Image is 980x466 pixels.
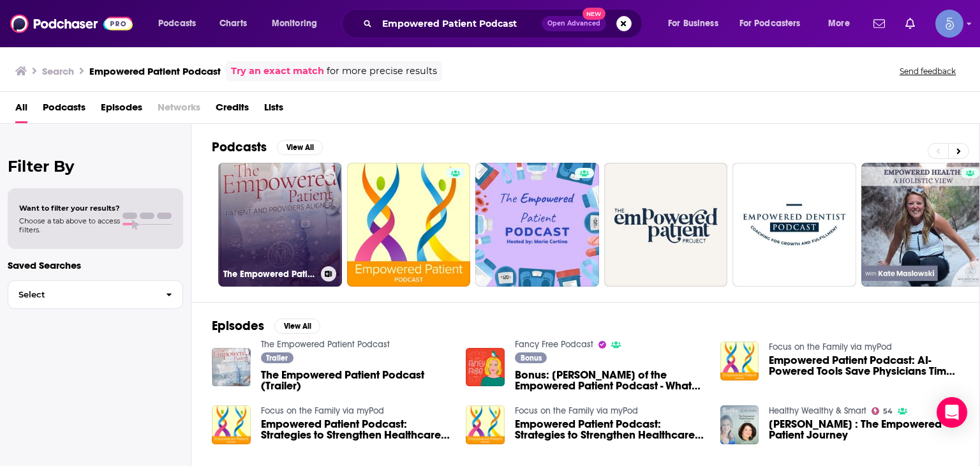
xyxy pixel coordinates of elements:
[264,97,283,123] a: Lists
[769,342,892,352] a: Focus on the Family via myPod
[8,259,183,271] p: Saved Searches
[212,348,251,387] img: The Empowered Patient Podcast (Trailer)
[583,8,605,20] span: New
[8,290,156,299] span: Select
[158,15,196,33] span: Podcasts
[720,342,759,380] img: Empowered Patient Podcast: AI-Powered Tools Save Physicians Time and Enhance Doctor-Patient Conve...
[8,157,183,176] h2: Filter By
[212,318,320,334] a: EpisodesView All
[769,419,959,440] span: [PERSON_NAME] : The Empowered Patient Journey
[896,66,960,77] button: Send feedback
[769,405,866,416] a: Healthy Wealthy & Smart
[547,20,600,27] span: Open Advanced
[935,10,963,38] span: Logged in as Spiral5-G1
[272,15,317,33] span: Monitoring
[19,216,120,234] span: Choose a tab above to access filters.
[659,13,734,34] button: open menu
[521,354,542,362] span: Bonus
[668,15,718,33] span: For Business
[261,419,451,440] a: Empowered Patient Podcast: Strategies to Strengthen Healthcare Cybersecurity and Mitigate the Imp...
[515,405,638,416] a: Focus on the Family via myPod
[211,13,255,34] a: Charts
[149,13,212,34] button: open menu
[377,13,542,34] input: Search podcasts, credits, & more...
[218,163,342,287] a: The Empowered Patient Podcast
[42,65,74,77] h3: Search
[261,370,451,391] a: The Empowered Patient Podcast (Trailer)
[828,15,850,33] span: More
[212,318,264,334] h2: Episodes
[15,97,27,123] a: All
[739,15,801,33] span: For Podcasters
[266,354,288,362] span: Trailer
[515,370,705,391] span: Bonus: [PERSON_NAME] of the Empowered Patient Podcast - What Doctors Wish Their Patients Knew | I...
[515,370,705,391] a: Bonus: Karen Jagoda of the Empowered Patient Podcast - What Doctors Wish Their Patients Knew | In...
[542,16,606,31] button: Open AdvancedNew
[223,269,316,280] h3: The Empowered Patient Podcast
[720,405,759,444] img: Madeleine Silva : The Empowered Patient Journey
[277,140,323,155] button: View All
[872,407,893,415] a: 54
[212,139,267,155] h2: Podcasts
[212,139,323,155] a: PodcastsView All
[89,65,221,77] h3: Empowered Patient Podcast
[883,409,893,414] span: 54
[327,64,437,79] span: for more precise results
[515,419,705,440] a: Empowered Patient Podcast: Strategies to Strengthen Healthcare Cybersecurity and Mitigate the Imp...
[769,419,959,440] a: Madeleine Silva : The Empowered Patient Journey
[261,339,390,350] a: The Empowered Patient Podcast
[935,10,963,38] img: User Profile
[10,11,133,36] img: Podchaser - Follow, Share and Rate Podcasts
[101,97,142,123] a: Episodes
[263,13,334,34] button: open menu
[466,348,505,387] img: Bonus: Karen Jagoda of the Empowered Patient Podcast - What Doctors Wish Their Patients Knew | In...
[937,397,967,428] div: Open Intercom Messenger
[900,13,920,34] a: Show notifications dropdown
[8,280,183,309] button: Select
[868,13,890,34] a: Show notifications dropdown
[819,13,866,34] button: open menu
[219,15,247,33] span: Charts
[216,97,249,123] a: Credits
[231,64,324,79] a: Try an exact match
[261,405,384,416] a: Focus on the Family via myPod
[212,405,251,444] img: Empowered Patient Podcast: Strategies to Strengthen Healthcare Cybersecurity and Mitigate the Imp...
[515,339,593,350] a: Fancy Free Podcast
[19,204,120,213] span: Want to filter your results?
[354,9,655,38] div: Search podcasts, credits, & more...
[935,10,963,38] button: Show profile menu
[274,319,320,334] button: View All
[466,405,505,444] img: Empowered Patient Podcast: Strategies to Strengthen Healthcare Cybersecurity and Mitigate the Imp...
[43,97,85,123] a: Podcasts
[769,355,959,377] a: Empowered Patient Podcast: AI-Powered Tools Save Physicians Time and Enhance Doctor-Patient Conve...
[158,97,200,123] span: Networks
[731,13,819,34] button: open menu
